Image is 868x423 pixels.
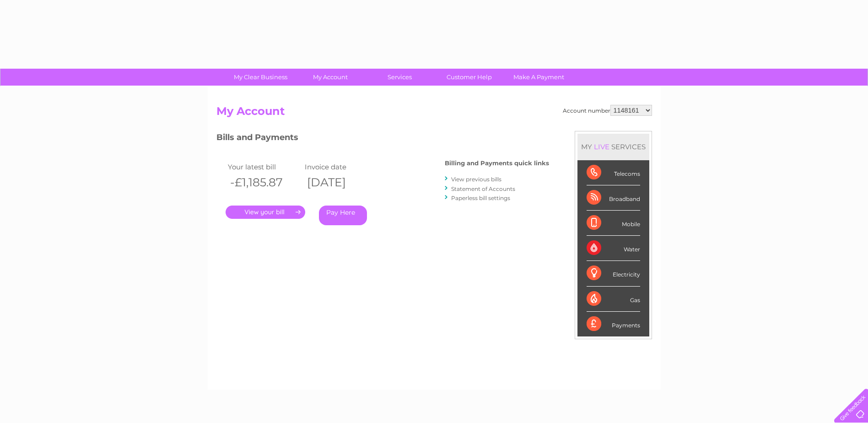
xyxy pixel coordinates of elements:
[587,185,640,211] div: Broadband
[587,160,640,185] div: Telecoms
[501,69,577,86] a: Make A Payment
[292,69,368,86] a: My Account
[563,105,652,116] div: Account number
[577,134,649,160] div: MY SERVICES
[223,69,298,86] a: My Clear Business
[216,131,549,147] h3: Bills and Payments
[587,261,640,286] div: Electricity
[592,142,611,151] div: LIVE
[302,173,380,192] th: [DATE]
[226,161,303,173] td: Your latest bill
[431,69,507,86] a: Customer Help
[587,211,640,236] div: Mobile
[451,176,501,183] a: View previous bills
[587,287,640,312] div: Gas
[587,312,640,336] div: Payments
[451,195,510,201] a: Paperless bill settings
[319,206,367,225] a: Pay Here
[451,185,515,192] a: Statement of Accounts
[226,206,305,219] a: .
[216,105,652,122] h2: My Account
[587,236,640,261] div: Water
[302,161,380,173] td: Invoice date
[445,160,549,167] h4: Billing and Payments quick links
[362,69,437,86] a: Services
[226,173,303,192] th: -£1,185.87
